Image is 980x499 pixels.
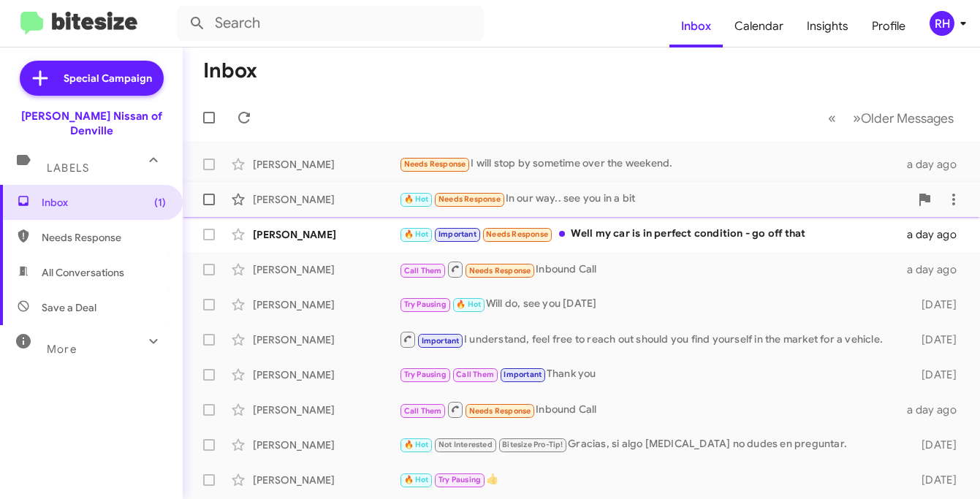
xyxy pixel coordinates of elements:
[860,5,917,47] a: Profile
[907,262,968,277] div: a day ago
[253,157,399,172] div: [PERSON_NAME]
[47,161,89,175] span: Labels
[422,336,460,346] span: Important
[253,227,399,242] div: [PERSON_NAME]
[399,226,907,243] div: Well my car is in perfect condition - go off that
[404,266,442,275] span: Call Them
[253,332,399,347] div: [PERSON_NAME]
[861,110,954,126] span: Older Messages
[404,159,466,169] span: Needs Response
[502,440,563,449] span: Bitesize Pro-Tip!
[253,192,399,207] div: [PERSON_NAME]
[404,370,447,379] span: Try Pausing
[399,436,907,453] div: Gracias, si algo [MEDICAL_DATA] no dudes en preguntar.
[47,343,77,356] span: More
[917,11,964,36] button: RH
[438,440,493,449] span: Not Interested
[253,473,399,487] div: [PERSON_NAME]
[42,265,124,280] span: All Conversations
[399,330,907,348] div: I understand, feel free to reach out should you find yourself in the market for a vehicle.
[253,438,399,452] div: [PERSON_NAME]
[844,103,962,133] button: Next
[907,157,968,172] div: a day ago
[820,103,962,133] nav: Page navigation example
[438,475,481,484] span: Try Pausing
[64,71,152,85] span: Special Campaign
[42,230,166,245] span: Needs Response
[907,297,968,312] div: [DATE]
[154,195,166,210] span: (1)
[930,11,954,36] div: RH
[504,370,542,379] span: Important
[42,300,96,315] span: Save a Deal
[404,300,447,309] span: Try Pausing
[456,300,481,309] span: 🔥 Hot
[828,109,836,127] span: «
[253,262,399,277] div: [PERSON_NAME]
[907,403,968,417] div: a day ago
[907,367,968,382] div: [DATE]
[438,194,501,204] span: Needs Response
[795,5,860,47] a: Insights
[399,191,910,207] div: In our way.. see you in a bit
[399,400,907,419] div: Inbound Call
[404,406,442,416] span: Call Them
[253,403,399,417] div: [PERSON_NAME]
[819,103,845,133] button: Previous
[42,195,166,210] span: Inbox
[404,440,429,449] span: 🔥 Hot
[404,229,429,239] span: 🔥 Hot
[469,266,531,275] span: Needs Response
[669,5,723,47] a: Inbox
[20,61,164,96] a: Special Campaign
[203,59,257,83] h1: Inbox
[907,473,968,487] div: [DATE]
[853,109,861,127] span: »
[399,471,907,488] div: 👍
[404,194,429,204] span: 🔥 Hot
[438,229,476,239] span: Important
[399,296,907,313] div: Will do, see you [DATE]
[907,227,968,242] div: a day ago
[907,332,968,347] div: [DATE]
[456,370,494,379] span: Call Them
[399,260,907,278] div: Inbound Call
[723,5,795,47] a: Calendar
[253,297,399,312] div: [PERSON_NAME]
[404,475,429,484] span: 🔥 Hot
[486,229,548,239] span: Needs Response
[177,6,484,41] input: Search
[253,367,399,382] div: [PERSON_NAME]
[399,156,907,172] div: I will stop by sometime over the weekend.
[469,406,531,416] span: Needs Response
[907,438,968,452] div: [DATE]
[399,366,907,383] div: Thank you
